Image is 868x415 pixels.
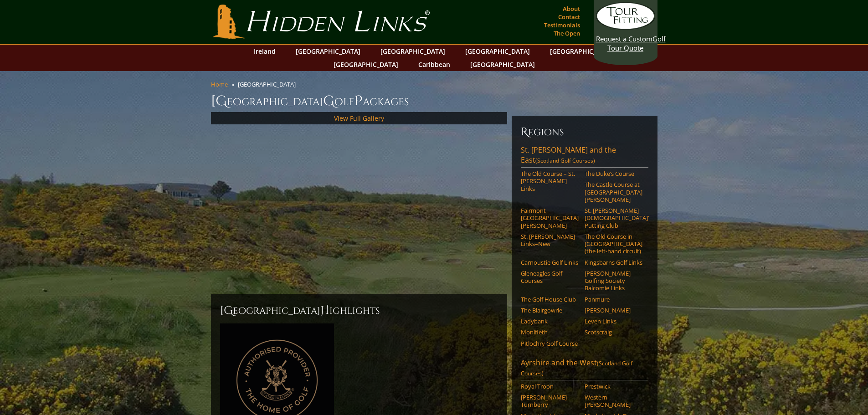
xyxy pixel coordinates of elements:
a: The Blairgowrie [521,307,579,314]
span: H [320,303,329,318]
a: Testimonials [542,19,582,31]
a: The Open [551,27,582,40]
a: Gleneagles Golf Courses [521,270,579,285]
span: (Scotland Golf Courses) [521,359,632,377]
span: Request a Custom [596,34,652,43]
a: Ireland [249,45,280,58]
a: Leven Links [585,318,642,325]
a: Panmure [585,296,642,303]
a: Ladybank [521,318,579,325]
a: The Duke’s Course [585,170,642,177]
a: [GEOGRAPHIC_DATA] [461,45,534,58]
a: Request a CustomGolf Tour Quote [596,2,655,52]
a: Western [PERSON_NAME] [585,394,642,409]
h2: [GEOGRAPHIC_DATA] ighlights [220,303,498,318]
a: Contact [556,10,582,23]
a: Scotscraig [585,328,642,336]
a: [PERSON_NAME] [585,307,642,314]
h6: Regions [521,125,648,139]
li: [GEOGRAPHIC_DATA] [238,80,299,88]
a: Kingsbarns Golf Links [585,259,642,266]
a: Royal Troon [521,383,579,390]
a: St. [PERSON_NAME] and the East(Scotland Golf Courses) [521,145,648,168]
a: Caribbean [414,58,455,71]
a: Carnoustie Golf Links [521,259,579,266]
a: About [560,2,582,15]
a: [GEOGRAPHIC_DATA] [329,58,403,71]
a: [PERSON_NAME] Turnberry [521,394,579,409]
a: The Old Course – St. [PERSON_NAME] Links [521,170,579,192]
span: G [323,92,334,110]
a: [GEOGRAPHIC_DATA] [291,45,365,58]
a: The Golf House Club [521,296,579,303]
a: Pitlochry Golf Course [521,340,579,347]
a: Monifieth [521,328,579,336]
span: P [354,92,363,110]
a: The Old Course in [GEOGRAPHIC_DATA] (the left-hand circuit) [585,233,642,255]
a: Fairmont [GEOGRAPHIC_DATA][PERSON_NAME] [521,207,579,229]
a: Home [211,80,228,88]
a: View Full Gallery [334,114,384,123]
a: Ayrshire and the West(Scotland Golf Courses) [521,358,648,380]
a: [GEOGRAPHIC_DATA] [466,58,539,71]
a: [GEOGRAPHIC_DATA] [545,45,619,58]
a: St. [PERSON_NAME] [DEMOGRAPHIC_DATA]’ Putting Club [585,207,642,229]
h1: [GEOGRAPHIC_DATA] olf ackages [211,92,657,110]
span: (Scotland Golf Courses) [535,157,595,164]
a: St. [PERSON_NAME] Links–New [521,233,579,248]
a: [GEOGRAPHIC_DATA] [376,45,450,58]
a: [PERSON_NAME] Golfing Society Balcomie Links [585,270,642,292]
a: Prestwick [585,383,642,390]
a: The Castle Course at [GEOGRAPHIC_DATA][PERSON_NAME] [585,181,642,203]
